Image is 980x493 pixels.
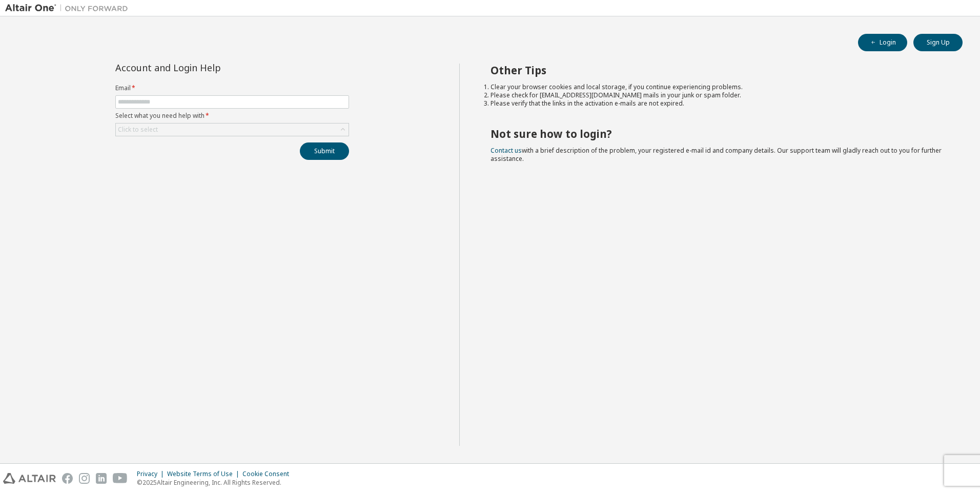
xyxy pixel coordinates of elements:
li: Please check for [EMAIL_ADDRESS][DOMAIN_NAME] mails in your junk or spam folder. [491,91,945,99]
p: © 2025 Altair Engineering, Inc. All Rights Reserved. [137,478,295,487]
label: Select what you need help with [115,112,349,120]
button: Sign Up [913,34,963,51]
img: facebook.svg [62,473,73,484]
img: altair_logo.svg [3,473,56,484]
span: with a brief description of the problem, your registered e-mail id and company details. Our suppo... [491,146,942,163]
img: Altair One [5,3,133,13]
button: Submit [300,142,349,160]
img: youtube.svg [113,473,128,484]
img: linkedin.svg [96,473,107,484]
a: Contact us [491,146,522,155]
div: Click to select [118,126,158,134]
li: Clear your browser cookies and local storage, if you continue experiencing problems. [491,83,945,91]
label: Email [115,84,349,92]
div: Privacy [137,470,167,478]
button: Login [858,34,907,51]
h2: Not sure how to login? [491,127,945,140]
h2: Other Tips [491,64,945,77]
div: Click to select [116,124,349,136]
li: Please verify that the links in the activation e-mails are not expired. [491,99,945,108]
div: Account and Login Help [115,64,302,72]
div: Cookie Consent [242,470,295,478]
img: instagram.svg [79,473,90,484]
div: Website Terms of Use [167,470,242,478]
